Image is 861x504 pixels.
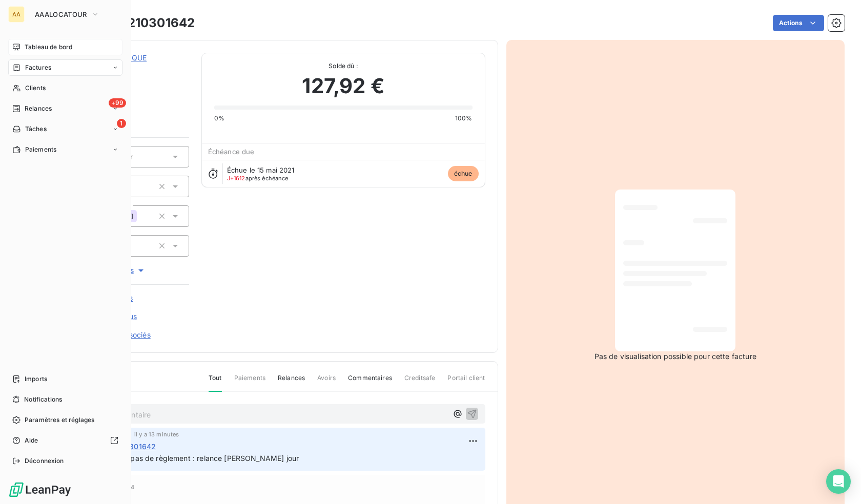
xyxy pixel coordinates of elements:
span: 127,92 € [302,71,384,101]
span: 1 [117,119,126,128]
a: Aide [8,432,122,449]
span: Imports [25,374,47,384]
span: 0% [214,114,224,123]
img: Logo LeanPay [8,481,72,498]
span: +99 [109,98,126,108]
span: Déconnexion [25,456,64,466]
span: Pas de visualisation possible pour cette facture [594,351,756,362]
span: Relances [25,104,52,113]
span: Échéance due [208,148,255,156]
span: échue [448,166,479,181]
span: Creditsafe [404,373,436,391]
span: AAALOCATOUR [35,10,87,18]
span: Notifications [24,395,62,404]
span: Solde dû : [214,61,473,71]
h3: CD01210301642 [96,14,195,32]
span: J+1612 [227,175,245,182]
span: Commentaires [348,373,392,391]
span: Tableau de bord [25,43,72,52]
span: Paiements [234,373,265,391]
span: Tout [209,373,222,392]
span: après échéance [227,175,289,181]
div: AA [8,6,25,23]
span: il y a 13 minutes [134,431,179,437]
span: Portail client [447,373,485,391]
span: Relances [278,373,305,391]
span: Pas de BDC donc pas de règlement : relance [PERSON_NAME] jour [68,454,299,463]
span: Tâches [25,124,47,134]
span: Paiements [25,145,56,154]
span: Clients [25,83,46,93]
span: Avoirs [317,373,336,391]
span: Aide [25,436,38,445]
span: 100% [455,114,473,123]
span: 0280903 [80,65,189,73]
span: Échue le 15 mai 2021 [227,166,295,174]
div: Open Intercom Messenger [826,469,851,494]
span: Factures [25,63,51,72]
button: Actions [773,15,824,31]
span: Paramètres et réglages [25,415,94,425]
